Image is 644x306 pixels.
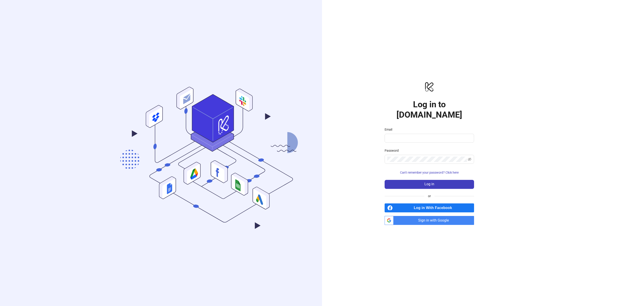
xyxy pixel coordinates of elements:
span: Log in With Facebook [394,203,474,212]
span: Sign in with Google [395,216,474,225]
label: Email [385,127,395,132]
button: Can't remember your password? Click here [385,169,474,176]
a: Can't remember your password? Click here [385,171,474,174]
label: Password [385,148,402,153]
input: Email [387,136,470,141]
a: Sign in with Google [385,216,474,225]
span: Can't remember your password? Click here [400,171,459,174]
span: Log in [424,182,434,186]
a: Log in With Facebook [385,203,474,212]
button: Log in [385,180,474,189]
input: Password [387,157,467,162]
h1: Log in to [DOMAIN_NAME] [385,99,474,120]
span: eye-invisible [468,157,471,161]
span: or [424,194,434,198]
